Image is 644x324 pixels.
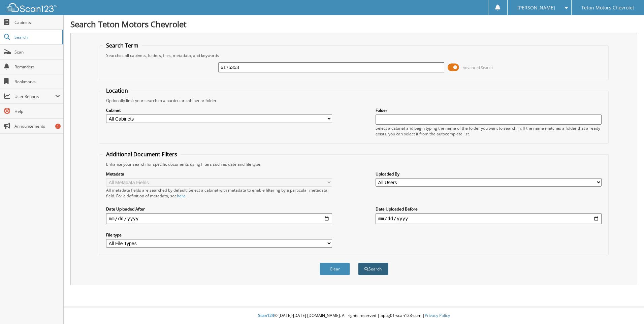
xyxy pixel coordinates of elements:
span: Search [14,34,59,40]
span: Teton Motors Chevrolet [581,6,634,10]
span: Bookmarks [14,79,60,85]
div: Enhance your search for specific documents using filters such as date and file type. [103,161,605,167]
legend: Search Term [103,42,142,49]
label: Date Uploaded After [106,206,332,212]
label: Uploaded By [376,171,602,177]
div: Searches all cabinets, folders, files, metadata, and keywords [103,53,605,58]
div: © [DATE]-[DATE] [DOMAIN_NAME]. All rights reserved | appg01-scan123-com | [64,307,644,324]
div: 1 [55,124,61,129]
a: Privacy Policy [425,313,450,318]
div: Select a cabinet and begin typing the name of the folder you want to search in. If the name match... [376,125,602,137]
button: Search [358,263,388,275]
label: Cabinet [106,107,332,113]
iframe: Chat Widget [610,292,644,324]
span: User Reports [14,94,55,99]
span: Scan [14,49,60,55]
span: [PERSON_NAME] [517,6,555,10]
h1: Search Teton Motors Chevrolet [70,19,637,30]
div: Optionally limit your search to a particular cabinet or folder [103,98,605,103]
a: here [177,193,186,199]
img: scan123-logo-white.svg [7,3,57,12]
label: Folder [376,107,602,113]
span: Help [14,108,60,114]
label: Date Uploaded Before [376,206,602,212]
span: Cabinets [14,20,60,25]
input: start [106,213,332,224]
span: Reminders [14,64,60,70]
span: Scan123 [258,313,274,318]
legend: Location [103,87,131,94]
legend: Additional Document Filters [103,151,181,158]
div: All metadata fields are searched by default. Select a cabinet with metadata to enable filtering b... [106,187,332,199]
span: Announcements [14,123,60,129]
label: Metadata [106,171,332,177]
button: Clear [320,263,350,275]
label: File type [106,232,332,238]
input: end [376,213,602,224]
span: Advanced Search [463,65,493,70]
